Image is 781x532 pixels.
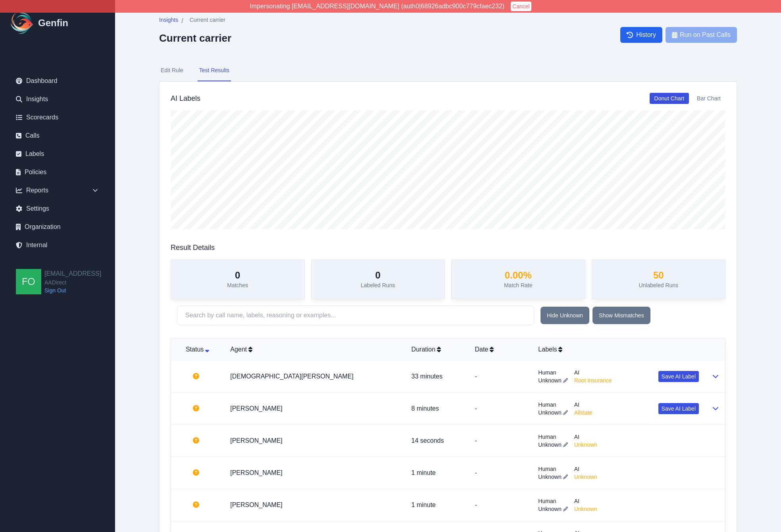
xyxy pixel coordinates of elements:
span: Unknown [574,473,597,481]
div: Reports [10,182,106,198]
span: Unknown [538,505,561,513]
a: Internal [10,237,106,253]
p: Match Rate [504,281,533,289]
p: Labeled Runs [361,281,395,289]
span: Save AI Label [662,373,696,380]
span: AI [574,401,592,409]
button: Edit Rule [159,60,185,81]
h3: 0 [227,269,248,281]
h3: Result Details [171,242,215,253]
p: 14 seconds [412,436,462,446]
span: Save AI Label [662,405,696,413]
img: Logo [10,10,35,36]
span: AI [574,369,612,376]
a: Insights [10,91,106,107]
span: Human [538,401,567,409]
div: Duration [412,345,462,354]
h3: 0 [361,269,395,281]
span: Unknown [574,505,597,513]
a: Organization [10,219,106,235]
button: Show Mismatches [592,307,650,324]
button: Save AI Label [658,403,699,414]
a: [PERSON_NAME] [230,437,283,444]
a: [DEMOGRAPHIC_DATA][PERSON_NAME] [230,373,354,380]
button: Bar Chart [692,93,725,104]
a: [PERSON_NAME] [230,405,283,412]
a: Insights [159,16,178,26]
a: [PERSON_NAME] [230,501,283,508]
button: Donut Chart [650,93,689,104]
span: Human [538,465,567,473]
span: Human [538,369,567,376]
img: founders@genfin.ai [16,269,41,294]
span: Unknown [574,441,597,449]
p: 1 minute [412,500,462,510]
span: Unknown [538,409,561,417]
a: Policies [10,164,106,180]
span: History [636,30,656,40]
h1: Genfin [38,17,68,29]
span: Human [538,497,567,505]
button: Hide Unknown [541,307,589,324]
a: History [620,27,662,43]
p: - [475,404,525,413]
button: Save AI Label [658,371,699,382]
p: 8 minutes [412,404,462,413]
button: Cancel [511,2,531,11]
p: 33 minutes [412,372,462,381]
button: Test Results [198,60,231,81]
p: - [475,436,525,446]
p: - [475,372,525,381]
span: Root Insurance [574,376,612,384]
p: - [475,468,525,478]
div: Agent [230,345,398,354]
span: Current carrier [190,16,225,24]
span: Human [538,433,567,441]
a: [PERSON_NAME] [230,469,283,476]
a: Labels [10,146,106,162]
h2: Current carrier [159,32,231,44]
h3: AI Labels [171,93,200,104]
span: AADirect [44,278,101,286]
div: Labels [538,345,699,354]
a: Calls [10,128,106,144]
span: Unknown [538,473,561,481]
a: Dashboard [10,73,106,89]
span: AI [574,497,597,505]
p: 1 minute [412,468,462,478]
h3: 50 [639,269,678,281]
span: Allstate [574,409,592,417]
a: Scorecards [10,109,106,125]
a: Settings [10,201,106,217]
span: Run on Past Calls [680,30,731,40]
span: AI [574,433,597,441]
div: Date [475,345,525,354]
span: Unknown [538,441,561,449]
input: Search by call name, labels, reasoning or examples... [177,305,534,325]
span: / [181,16,183,26]
span: AI [574,465,597,473]
p: Unlabeled Runs [639,281,678,289]
span: Unknown [538,376,561,384]
p: - [475,500,525,510]
div: Status [177,345,217,354]
h2: [EMAIL_ADDRESS] [44,269,101,278]
button: Run on Past Calls [666,27,737,43]
a: Sign Out [44,286,101,294]
h3: 0.00 % [504,269,533,281]
span: Insights [159,16,178,24]
p: Matches [227,281,248,289]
